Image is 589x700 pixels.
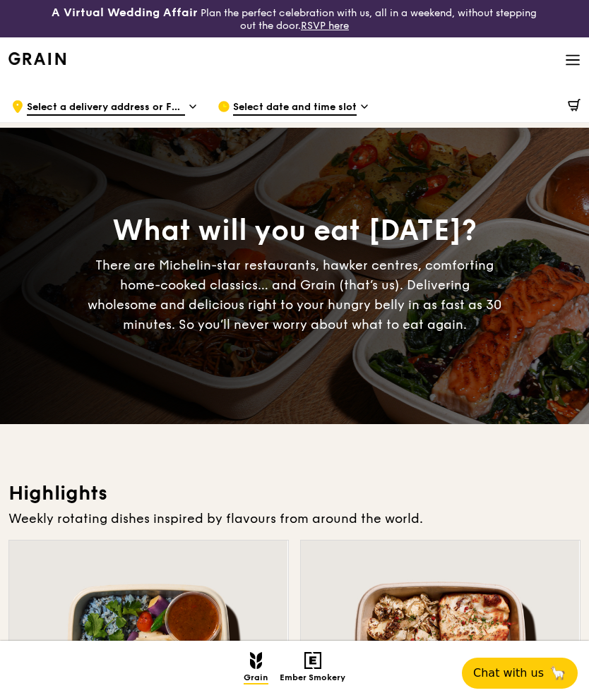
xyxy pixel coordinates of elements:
[86,212,503,250] div: What will you eat [DATE]?
[86,255,503,334] div: There are Michelin-star restaurants, hawker centres, comforting home-cooked classics… and Grain (...
[244,672,268,684] span: Grain
[301,20,349,32] a: RSVP here
[549,665,566,682] span: 🦙
[8,509,581,529] div: Weekly rotating dishes inspired by flavours from around the world.
[304,652,321,669] img: Ember Smokery mobile logo
[52,6,198,20] h3: A Virtual Wedding Affair
[8,37,66,79] a: GrainGrain
[250,652,262,669] img: Grain mobile logo
[280,672,345,684] span: Ember Smokery
[473,665,544,682] span: Chat with us
[233,100,357,116] span: Select date and time slot
[8,52,66,65] img: Grain
[8,481,581,506] h3: Highlights
[27,100,185,116] span: Select a delivery address or Food Point
[462,658,578,689] button: Chat with us🦙
[49,6,540,32] div: Plan the perfect celebration with us, all in a weekend, without stepping out the door.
